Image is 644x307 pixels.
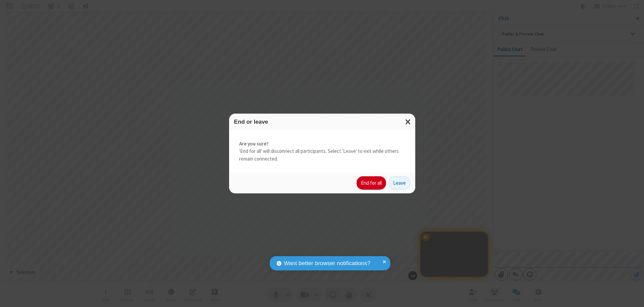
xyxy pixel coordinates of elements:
h3: End or leave [234,119,410,125]
button: Leave [389,176,410,190]
span: Want better browser notifications? [284,259,370,268]
strong: Are you sure? [239,140,405,148]
div: 'End for all' will disconnect all participants. Select 'Leave' to exit while others remain connec... [229,130,415,173]
button: Close modal [401,114,415,130]
button: End for all [357,176,386,190]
